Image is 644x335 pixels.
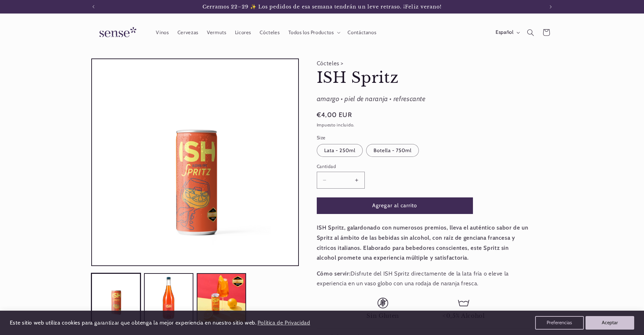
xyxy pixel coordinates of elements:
label: Lata - 250ml [317,144,363,157]
a: Cervezas [173,25,202,40]
summary: Búsqueda [523,25,539,40]
button: Aceptar [586,316,634,330]
button: Cargar la imagen 1 en la vista de la galería [91,273,141,322]
img: Sense [91,23,142,42]
button: Español [491,26,523,39]
span: Todos los Productos [288,29,334,36]
summary: Todos los Productos [284,25,343,40]
strong: ISH Spritz, galardonado con numerosos premios, lleva el auténtico sabor de un Spritz al ámbito de... [317,224,528,261]
a: Política de Privacidad (opens in a new tab) [256,317,311,329]
span: Español [496,29,513,36]
span: Contáctanos [348,29,376,36]
a: Cócteles [256,25,284,40]
span: Este sitio web utiliza cookies para garantizar que obtenga la mejor experiencia en nuestro sitio ... [10,319,257,326]
span: Licores [235,29,251,36]
span: Cervezas [177,29,198,36]
button: Cargar la imagen 3 en la vista de la galería [197,273,246,322]
span: Cócteles [260,29,280,36]
media-gallery: Visor de la galería [91,58,299,322]
a: Licores [231,25,256,40]
button: Agregar al carrito [317,197,473,214]
span: Vermuts [207,29,226,36]
button: Cargar la imagen 2 en la vista de la galería [144,273,193,322]
span: Vinos [156,29,169,36]
div: Impuesto incluido. [317,122,530,129]
h1: ISH Spritz [317,68,530,88]
strong: Cómo servir: [317,270,351,277]
div: amargo • piel de naranja • refrescante [317,93,530,105]
label: Botella - 750ml [366,144,419,157]
a: Vermuts [202,25,231,40]
a: Vinos [152,25,173,40]
button: Preferencias [535,316,584,330]
span: Cerramos 22–29 ✨ Los pedidos de esa semana tendrán un leve retraso. ¡Feliz verano! [202,4,442,10]
p: Disfrute del ISH Spritz directamente de la lata fría o eleve la experiencia en un vaso globo con ... [317,269,530,289]
span: €4,00 EUR [317,110,352,120]
label: Cantidad [317,163,473,170]
a: Sense [89,20,145,45]
a: Contáctanos [343,25,381,40]
legend: Size [317,134,326,141]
